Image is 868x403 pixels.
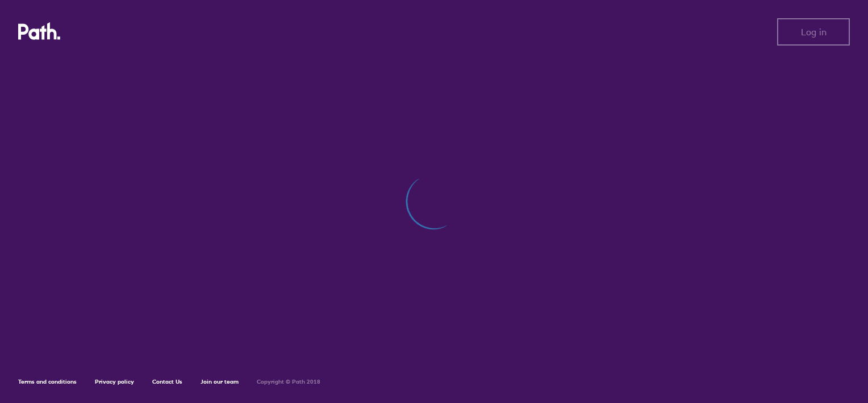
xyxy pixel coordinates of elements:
[201,378,239,385] a: Join our team
[801,27,827,37] span: Log in
[152,378,182,385] a: Contact Us
[777,18,850,46] button: Log in
[18,378,77,385] a: Terms and conditions
[257,379,320,385] h6: Copyright © Path 2018
[95,378,134,385] a: Privacy policy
